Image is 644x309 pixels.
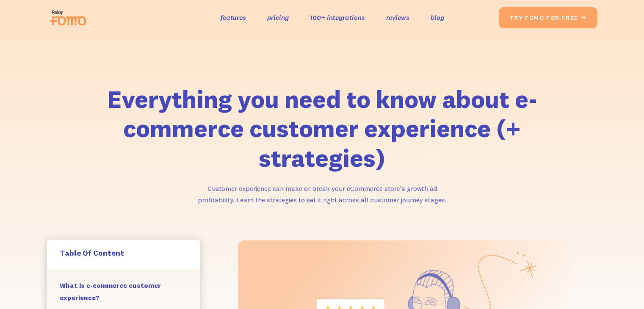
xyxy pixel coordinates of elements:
a: blog [431,11,444,24]
strong: What is e-commerce customer experience? [60,281,161,302]
p: Customer experience can make or break your eCommerce store's growth ad profitability. Learn the s... [195,183,449,205]
a: What is e-commerce customer experience? [60,277,187,306]
h1: Everything you need to know about e-commerce customer experience (+ strategies) [106,85,538,173]
a: try fomo for free [499,7,597,28]
a: features [221,11,246,24]
a: pricing [267,11,289,24]
span:  [580,14,587,22]
h5: Table Of Content [60,248,187,258]
a: 100+ integrations [310,11,365,24]
a: reviews [386,11,409,24]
